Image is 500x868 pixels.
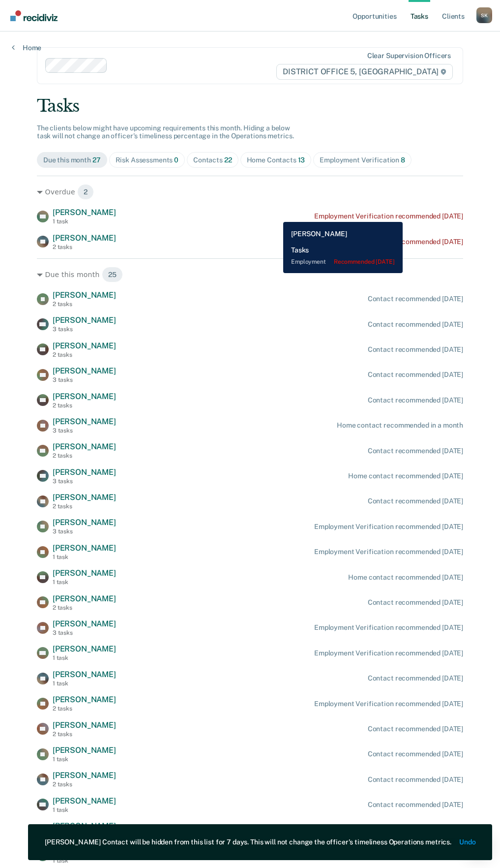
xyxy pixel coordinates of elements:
[92,156,101,164] span: 27
[476,7,492,23] button: Profile dropdown button
[368,345,463,354] div: Contact recommended [DATE]
[53,233,116,243] span: [PERSON_NAME]
[10,10,58,21] img: Recidiviz
[193,156,232,164] div: Contacts
[53,771,116,780] span: [PERSON_NAME]
[53,376,116,383] div: 3 tasks
[314,649,463,657] div: Employment Verification recommended [DATE]
[53,629,116,636] div: 3 tasks
[53,341,116,350] span: [PERSON_NAME]
[53,720,116,730] span: [PERSON_NAME]
[53,619,116,628] span: [PERSON_NAME]
[53,417,116,426] span: [PERSON_NAME]
[53,604,116,611] div: 2 tasks
[53,806,116,813] div: 1 task
[53,402,116,409] div: 2 tasks
[37,184,463,200] div: Overdue 2
[298,156,305,164] span: 13
[337,421,463,430] div: Home contact recommended in a month
[53,680,116,687] div: 1 task
[53,579,116,586] div: 1 task
[37,267,463,282] div: Due this month 25
[224,156,232,164] span: 22
[53,503,116,510] div: 2 tasks
[368,725,463,733] div: Contact recommended [DATE]
[368,801,463,809] div: Contact recommended [DATE]
[53,554,116,560] div: 1 task
[320,156,405,164] div: Employment Verification
[368,371,463,379] div: Contact recommended [DATE]
[53,301,116,308] div: 2 tasks
[53,568,116,578] span: [PERSON_NAME]
[276,64,453,80] span: DISTRICT OFFICE 5, [GEOGRAPHIC_DATA]
[174,156,178,164] span: 0
[53,315,116,325] span: [PERSON_NAME]
[368,396,463,404] div: Contact recommended [DATE]
[53,518,116,527] span: [PERSON_NAME]
[348,238,463,246] div: Home contact recommended [DATE]
[12,43,41,52] a: Home
[53,528,116,535] div: 3 tasks
[348,472,463,480] div: Home contact recommended [DATE]
[314,700,463,708] div: Employment Verification recommended [DATE]
[314,523,463,531] div: Employment Verification recommended [DATE]
[53,244,116,250] div: 2 tasks
[53,351,116,358] div: 2 tasks
[476,7,492,23] div: S K
[314,212,463,220] div: Employment Verification recommended [DATE]
[53,654,116,661] div: 1 task
[348,573,463,582] div: Home contact recommended [DATE]
[53,208,116,217] span: [PERSON_NAME]
[368,320,463,329] div: Contact recommended [DATE]
[45,838,451,846] div: [PERSON_NAME] Contact will be hidden from this list for 7 days. This will not change the officer'...
[367,52,451,60] div: Clear supervision officers
[368,775,463,784] div: Contact recommended [DATE]
[53,392,116,401] span: [PERSON_NAME]
[53,366,116,375] span: [PERSON_NAME]
[43,156,101,164] div: Due this month
[368,447,463,455] div: Contact recommended [DATE]
[53,326,116,333] div: 3 tasks
[368,295,463,303] div: Contact recommended [DATE]
[37,96,463,116] div: Tasks
[53,594,116,603] span: [PERSON_NAME]
[53,493,116,502] span: [PERSON_NAME]
[53,467,116,477] span: [PERSON_NAME]
[53,821,116,831] span: [PERSON_NAME]
[53,670,116,679] span: [PERSON_NAME]
[314,623,463,632] div: Employment Verification recommended [DATE]
[53,745,116,755] span: [PERSON_NAME]
[53,218,116,225] div: 1 task
[368,497,463,505] div: Contact recommended [DATE]
[53,756,116,763] div: 1 task
[116,156,179,164] div: Risk Assessments
[53,781,116,788] div: 2 tasks
[53,705,116,712] div: 2 tasks
[53,452,116,459] div: 2 tasks
[53,796,116,806] span: [PERSON_NAME]
[368,674,463,682] div: Contact recommended [DATE]
[77,184,94,200] span: 2
[368,598,463,607] div: Contact recommended [DATE]
[53,442,116,451] span: [PERSON_NAME]
[401,156,405,164] span: 8
[53,478,116,485] div: 3 tasks
[53,857,116,864] div: 1 task
[459,838,475,846] button: Undo
[53,731,116,738] div: 2 tasks
[37,124,294,140] span: The clients below might have upcoming requirements this month. Hiding a below task will not chang...
[247,156,305,164] div: Home Contacts
[53,427,116,434] div: 3 tasks
[53,543,116,553] span: [PERSON_NAME]
[102,267,123,282] span: 25
[368,750,463,758] div: Contact recommended [DATE]
[314,548,463,556] div: Employment Verification recommended [DATE]
[53,644,116,653] span: [PERSON_NAME]
[53,290,116,300] span: [PERSON_NAME]
[53,695,116,704] span: [PERSON_NAME]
